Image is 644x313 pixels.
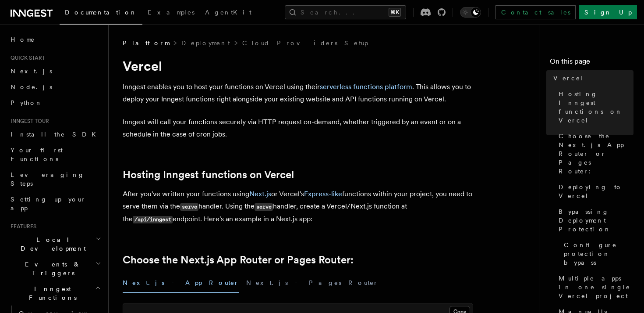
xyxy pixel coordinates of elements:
button: Inngest Functions [7,281,103,306]
span: Node.js [11,83,52,90]
a: Documentation [60,3,142,25]
span: Next.js [11,68,52,75]
span: Choose the Next.js App Router or Pages Router: [559,132,633,176]
a: Examples [142,3,200,24]
button: Events & Triggers [7,256,103,281]
span: Your first Functions [11,147,63,162]
button: Search...⌘K [285,5,406,19]
a: Multiple apps in one single Vercel project [555,270,633,304]
a: Leveraging Steps [7,167,103,191]
a: Deployment [181,39,230,47]
a: AgentKit [200,3,257,24]
span: Setting up your app [11,196,86,212]
button: Next.js - Pages Router [246,273,379,293]
a: Your first Functions [7,142,103,167]
h1: Vercel [123,58,473,74]
span: Python [11,99,42,106]
span: Events & Triggers [7,260,96,277]
span: Install the SDK [11,131,101,138]
p: After you've written your functions using or Vercel's functions within your project, you need to ... [123,188,473,226]
span: Inngest Functions [7,284,95,302]
code: /api/inngest [133,216,173,223]
a: serverless functions platform [320,83,412,91]
a: Deploying to Vercel [555,179,633,204]
span: Home [11,35,35,44]
code: serve [180,203,198,211]
a: Configure protection bypass [560,237,633,270]
span: Quick start [7,54,45,61]
a: Home [7,32,103,47]
span: Configure protection bypass [564,241,633,267]
span: AgentKit [205,9,251,16]
a: Cloud Providers Setup [242,39,368,47]
a: Choose the Next.js App Router or Pages Router: [123,254,354,266]
button: Next.js - App Router [123,273,239,293]
span: Examples [148,9,195,16]
p: Inngest enables you to host your functions on Vercel using their . This allows you to deploy your... [123,81,473,105]
a: Sign Up [579,5,637,19]
span: Vercel [553,74,584,83]
a: Node.js [7,79,103,95]
a: Choose the Next.js App Router or Pages Router: [555,128,633,179]
a: Express-like [304,190,342,198]
kbd: ⌘K [389,8,401,17]
span: Inngest tour [7,118,49,125]
a: Hosting Inngest functions on Vercel [123,169,294,181]
a: Next.js [249,190,271,198]
code: serve [255,203,273,211]
span: Leveraging Steps [11,171,85,187]
span: Local Development [7,235,96,253]
p: Inngest will call your functions securely via HTTP request on-demand, whether triggered by an eve... [123,116,473,140]
button: Toggle dark mode [460,7,481,18]
span: Multiple apps in one single Vercel project [559,274,633,300]
button: Local Development [7,232,103,256]
a: Hosting Inngest functions on Vercel [555,86,633,128]
span: Deploying to Vercel [559,183,633,200]
span: Bypassing Deployment Protection [559,207,633,234]
a: Vercel [550,70,633,86]
span: Platform [123,39,169,47]
span: Features [7,223,36,230]
span: Documentation [65,9,137,16]
a: Python [7,95,103,111]
a: Install the SDK [7,126,103,142]
a: Setting up your app [7,191,103,216]
a: Contact sales [495,5,576,19]
a: Bypassing Deployment Protection [555,204,633,237]
a: Next.js [7,63,103,79]
h4: On this page [550,56,633,70]
span: Hosting Inngest functions on Vercel [559,90,633,125]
